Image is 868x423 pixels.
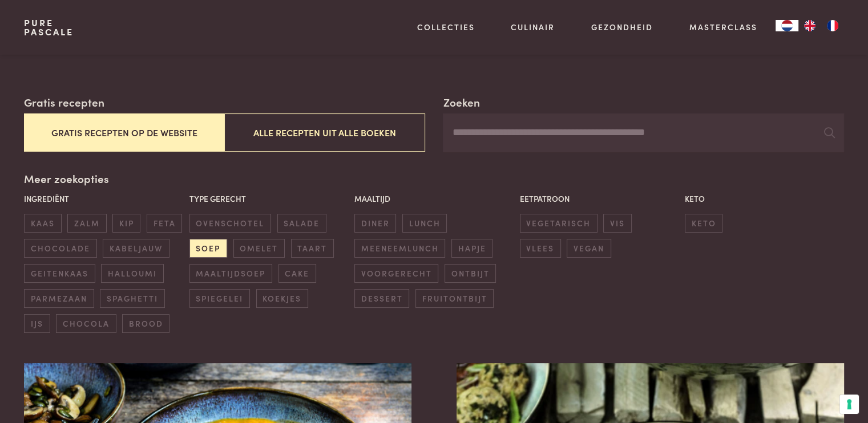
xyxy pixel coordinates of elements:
span: ontbijt [445,264,496,283]
label: Zoeken [443,94,479,111]
span: spiegelei [189,289,250,308]
p: Maaltijd [354,193,514,205]
a: Gezondheid [591,21,653,33]
span: hapje [451,239,492,258]
a: EN [798,20,821,31]
span: chocola [56,314,116,333]
a: Masterclass [689,21,757,33]
span: brood [122,314,169,333]
div: Language [776,20,798,31]
span: koekjes [256,289,308,308]
span: taart [291,239,334,258]
a: FR [821,20,844,31]
p: Ingrediënt [24,193,183,205]
a: NL [776,20,798,31]
button: Alle recepten uit alle boeken [224,113,425,152]
span: soep [189,239,227,258]
span: dessert [354,289,409,308]
button: Uw voorkeuren voor toestemming voor trackingtechnologieën [839,394,859,414]
span: vis [603,214,631,233]
span: kabeljauw [103,239,169,258]
span: omelet [233,239,285,258]
a: Culinair [511,21,555,33]
span: kip [112,214,140,233]
span: feta [147,214,182,233]
span: ovenschotel [189,214,271,233]
span: keto [685,214,722,233]
a: PurePascale [24,18,74,36]
span: salade [277,214,326,233]
span: zalm [67,214,106,233]
span: kaas [24,214,61,233]
button: Gratis recepten op de website [24,113,224,152]
p: Type gerecht [189,193,349,205]
span: geitenkaas [24,264,95,283]
span: parmezaan [24,289,94,308]
a: Collecties [417,21,475,33]
p: Keto [685,193,844,205]
span: vegan [567,239,611,258]
span: cake [278,264,316,283]
span: vlees [520,239,561,258]
ul: Language list [798,20,844,31]
span: fruitontbijt [415,289,494,308]
span: lunch [402,214,447,233]
span: meeneemlunch [354,239,445,258]
span: ijs [24,314,50,333]
span: halloumi [101,264,163,283]
span: chocolade [24,239,96,258]
label: Gratis recepten [24,94,104,111]
aside: Language selected: Nederlands [776,20,844,31]
span: maaltijdsoep [189,264,272,283]
p: Eetpatroon [520,193,679,205]
span: spaghetti [100,289,164,308]
span: vegetarisch [520,214,597,233]
span: diner [354,214,396,233]
span: voorgerecht [354,264,438,283]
